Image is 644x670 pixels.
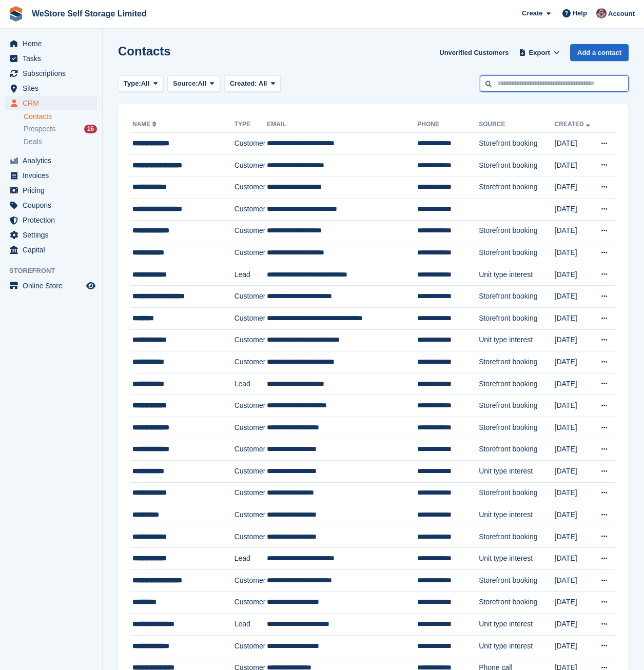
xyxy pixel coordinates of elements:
[608,9,635,19] span: Account
[23,168,84,183] span: Invoices
[555,482,594,504] td: [DATE]
[479,526,554,548] td: Storefront booking
[479,504,554,526] td: Unit type interest
[479,635,554,657] td: Unit type interest
[198,78,207,89] span: All
[5,96,97,110] a: menu
[555,220,594,242] td: [DATE]
[118,44,171,58] h1: Contacts
[555,286,594,308] td: [DATE]
[522,8,542,18] span: Create
[23,96,84,110] span: CRM
[517,44,562,61] button: Export
[555,592,594,614] td: [DATE]
[23,279,84,293] span: Online Store
[5,213,97,227] a: menu
[555,242,594,264] td: [DATE]
[230,80,257,87] span: Created:
[23,36,84,51] span: Home
[596,8,607,18] img: Anthony Hobbs
[555,133,594,155] td: [DATE]
[259,80,267,87] span: All
[5,243,97,257] a: menu
[5,228,97,242] a: menu
[235,482,267,504] td: Customer
[23,213,84,227] span: Protection
[479,417,554,439] td: Storefront booking
[479,395,554,417] td: Storefront booking
[555,307,594,329] td: [DATE]
[235,417,267,439] td: Customer
[479,133,554,155] td: Storefront booking
[235,395,267,417] td: Customer
[23,198,84,212] span: Coupons
[555,439,594,461] td: [DATE]
[479,220,554,242] td: Storefront booking
[235,176,267,199] td: Customer
[417,116,479,133] th: Phone
[479,176,554,199] td: Storefront booking
[235,504,267,526] td: Customer
[84,125,97,133] div: 16
[235,329,267,351] td: Customer
[555,504,594,526] td: [DATE]
[23,228,84,242] span: Settings
[235,286,267,308] td: Customer
[5,66,97,81] a: menu
[5,153,97,168] a: menu
[24,136,97,147] a: Deals
[5,183,97,198] a: menu
[479,439,554,461] td: Storefront booking
[555,154,594,176] td: [DATE]
[235,439,267,461] td: Customer
[23,81,84,95] span: Sites
[235,220,267,242] td: Customer
[479,116,554,133] th: Source
[124,78,141,89] span: Type:
[479,351,554,373] td: Storefront booking
[24,124,55,134] span: Prospects
[141,78,150,89] span: All
[555,417,594,439] td: [DATE]
[573,8,587,18] span: Help
[479,264,554,286] td: Unit type interest
[5,36,97,51] a: menu
[235,635,267,657] td: Customer
[24,124,97,134] a: Prospects 16
[5,168,97,183] a: menu
[235,614,267,636] td: Lead
[235,264,267,286] td: Lead
[235,198,267,220] td: Customer
[23,66,84,81] span: Subscriptions
[235,242,267,264] td: Customer
[479,286,554,308] td: Storefront booking
[9,266,102,276] span: Storefront
[224,75,281,92] button: Created: All
[555,570,594,592] td: [DATE]
[555,198,594,220] td: [DATE]
[479,548,554,570] td: Unit type interest
[235,373,267,395] td: Lead
[267,116,417,133] th: Email
[555,526,594,548] td: [DATE]
[23,183,84,198] span: Pricing
[8,6,24,22] img: stora-icon-8386f47178a22dfd0bd8f6a31ec36ba5ce8667c1dd55bd0f319d3a0aa187defe.svg
[555,351,594,373] td: [DATE]
[235,116,267,133] th: Type
[479,329,554,351] td: Unit type interest
[132,121,159,128] a: Name
[235,154,267,176] td: Customer
[479,570,554,592] td: Storefront booking
[235,351,267,373] td: Customer
[435,44,513,61] a: Unverified Customers
[235,461,267,483] td: Customer
[85,280,97,292] a: Preview store
[23,51,84,66] span: Tasks
[555,373,594,395] td: [DATE]
[235,570,267,592] td: Customer
[555,635,594,657] td: [DATE]
[555,121,592,128] a: Created
[555,548,594,570] td: [DATE]
[555,461,594,483] td: [DATE]
[529,48,550,58] span: Export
